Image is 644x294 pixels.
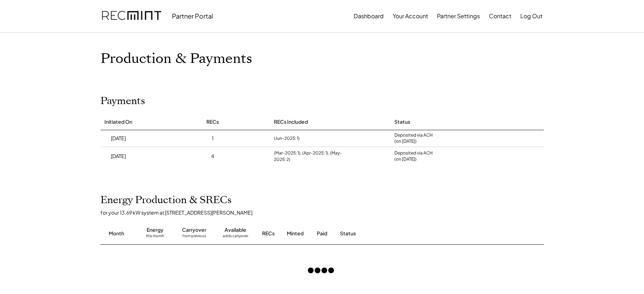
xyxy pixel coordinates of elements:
div: Deposited via ACH (on [DATE]) [394,132,433,144]
h2: Payments [100,95,145,107]
div: from previous [182,234,206,241]
button: Partner Settings [437,9,480,23]
div: (Mar-2025: 1), (Apr-2025: 1), (May-2025: 2) [274,150,348,163]
div: adds carryover [223,234,248,241]
div: RECs [206,118,219,126]
h1: Production & Payments [100,50,544,67]
button: Log Out [520,9,542,23]
div: Deposited via ACH (on [DATE]) [394,150,433,162]
div: [DATE] [111,135,126,142]
div: (Jun-2025: 1) [274,135,300,142]
div: Paid [317,230,327,237]
div: Carryover [182,226,206,234]
div: Status [394,118,410,126]
h2: Energy Production & SRECs [100,194,232,206]
div: 1 [212,135,213,142]
div: Minted [287,230,304,237]
button: Your Account [393,9,428,23]
div: Energy [147,226,163,234]
div: Initiated On [104,118,132,126]
div: Month [109,230,124,237]
div: Partner Portal [172,12,213,20]
div: Status [340,230,462,237]
button: Dashboard [354,9,384,23]
div: for your 13.69 kW system at [STREET_ADDRESS][PERSON_NAME] [100,209,551,216]
div: Available [225,226,246,234]
div: [DATE] [111,153,126,160]
div: RECs Included [274,118,308,126]
div: RECs [262,230,275,237]
button: Contact [489,9,511,23]
div: this month [146,234,164,241]
img: recmint-logotype%403x.png [102,4,161,28]
div: 4 [211,153,214,160]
